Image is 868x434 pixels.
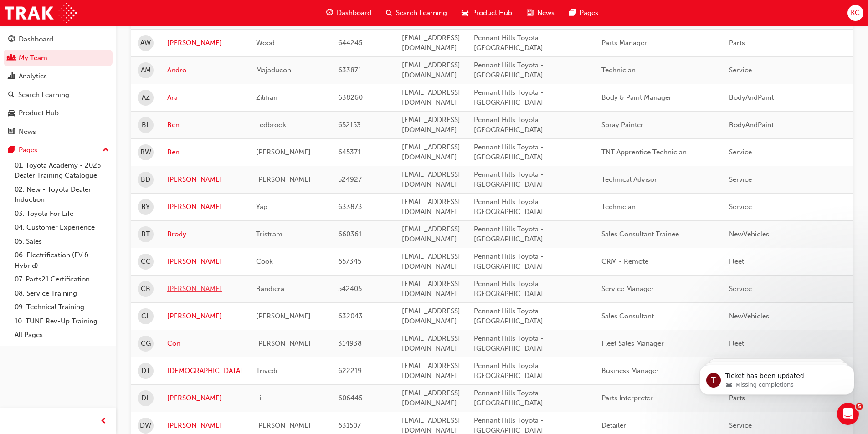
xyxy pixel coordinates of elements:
[11,235,113,249] a: 05. Sales
[256,285,284,293] span: Bandiera
[379,4,454,22] a: search-iconSearch Learning
[167,38,242,48] a: [PERSON_NAME]
[338,339,362,347] span: 314938
[100,416,107,427] span: prev-icon
[4,68,113,85] a: Analytics
[140,420,151,431] span: DW
[474,143,544,162] span: Pennant Hills Toyota - [GEOGRAPHIC_DATA]
[256,257,273,266] span: Cook
[402,280,460,298] span: [EMAIL_ADDRESS][DOMAIN_NAME]
[474,334,544,353] span: Pennant Hills Toyota - [GEOGRAPHIC_DATA]
[402,225,460,244] span: [EMAIL_ADDRESS][DOMAIN_NAME]
[601,66,636,74] span: Technician
[402,116,460,134] span: [EMAIL_ADDRESS][DOMAIN_NAME]
[402,170,460,189] span: [EMAIL_ADDRESS][DOMAIN_NAME]
[141,338,151,349] span: CG
[729,230,769,238] span: NewVehicles
[729,93,774,102] span: BodyAndPaint
[562,4,606,22] a: pages-iconPages
[338,203,362,211] span: 633873
[167,65,242,76] a: Andro
[386,7,392,19] span: search-icon
[167,338,242,349] a: Con
[8,36,15,44] span: guage-icon
[454,4,519,22] a: car-iconProduct Hub
[256,312,311,320] span: [PERSON_NAME]
[141,65,151,76] span: AM
[8,91,15,99] span: search-icon
[472,8,512,18] span: Product Hub
[142,120,150,130] span: BL
[338,93,363,102] span: 638260
[141,284,150,294] span: CB
[256,230,282,238] span: Tristram
[19,34,53,45] div: Dashboard
[256,394,262,402] span: Li
[729,312,769,320] span: NewVehicles
[601,339,664,347] span: Fleet Sales Manager
[4,29,113,142] button: DashboardMy TeamAnalyticsSearch LearningProduct HubNews
[256,421,311,429] span: [PERSON_NAME]
[141,174,150,185] span: BD
[729,257,744,266] span: Fleet
[326,7,333,19] span: guage-icon
[4,142,113,158] button: Pages
[474,307,544,326] span: Pennant Hills Toyota - [GEOGRAPHIC_DATA]
[338,39,362,47] span: 644245
[19,108,59,118] div: Product Hub
[729,39,745,47] span: Parts
[402,362,460,380] span: [EMAIL_ADDRESS][DOMAIN_NAME]
[402,307,460,326] span: [EMAIL_ADDRESS][DOMAIN_NAME]
[474,225,544,244] span: Pennant Hills Toyota - [GEOGRAPHIC_DATA]
[11,158,113,183] a: 01. Toyota Academy - 2025 Dealer Training Catalogue
[686,346,868,409] iframe: Intercom notifications message
[601,394,653,402] span: Parts Interpreter
[601,230,679,238] span: Sales Consultant Trainee
[8,54,15,62] span: people-icon
[5,3,77,23] a: Trak
[729,339,744,347] span: Fleet
[338,421,361,429] span: 631507
[256,39,275,47] span: Wood
[474,362,544,380] span: Pennant Hills Toyota - [GEOGRAPHIC_DATA]
[256,148,311,156] span: [PERSON_NAME]
[601,367,659,375] span: Business Manager
[338,312,363,320] span: 632043
[103,144,109,156] span: up-icon
[729,203,752,211] span: Service
[256,93,277,102] span: Zilifian
[856,403,863,410] span: 5
[167,229,242,240] a: Brody
[601,93,672,102] span: Body & Paint Manager
[474,280,544,298] span: Pennant Hills Toyota - [GEOGRAPHIC_DATA]
[11,314,113,328] a: 10. TUNE Rev-Up Training
[338,175,362,184] span: 524927
[474,34,544,52] span: Pennant Hills Toyota - [GEOGRAPHIC_DATA]
[167,147,242,158] a: Ben
[141,229,150,240] span: BT
[256,367,277,375] span: Trivedi
[142,92,150,103] span: AZ
[402,334,460,353] span: [EMAIL_ADDRESS][DOMAIN_NAME]
[851,8,860,18] span: KC
[256,339,311,347] span: [PERSON_NAME]
[8,72,15,81] span: chart-icon
[601,312,654,320] span: Sales Consultant
[11,272,113,286] a: 07. Parts21 Certification
[729,121,774,129] span: BodyAndPaint
[140,147,151,158] span: BW
[167,256,242,267] a: [PERSON_NAME]
[11,220,113,235] a: 04. Customer Experience
[729,285,752,293] span: Service
[141,366,150,376] span: DT
[11,207,113,221] a: 03. Toyota For Life
[847,5,863,21] button: KC
[11,248,113,272] a: 06. Electrification (EV & Hybrid)
[474,88,544,107] span: Pennant Hills Toyota - [GEOGRAPHIC_DATA]
[537,8,555,18] span: News
[338,66,361,74] span: 633871
[474,389,544,408] span: Pennant Hills Toyota - [GEOGRAPHIC_DATA]
[601,257,648,266] span: CRM - Remote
